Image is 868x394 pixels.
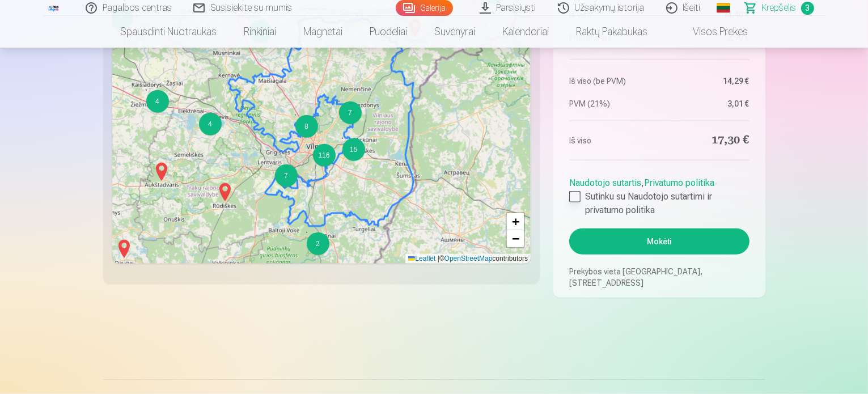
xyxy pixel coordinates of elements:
[569,228,749,255] button: Mokėti
[438,255,439,262] span: |
[507,213,524,230] a: Zoom in
[562,16,661,48] a: Raktų pakabukas
[444,255,493,262] a: OpenStreetMap
[644,177,714,188] a: Privatumo politika
[48,5,60,11] img: /fa5
[199,113,222,135] div: 4
[307,232,329,255] div: 2
[342,138,343,139] div: 15
[216,179,234,206] img: Marker
[569,190,749,217] label: Sutinku su Naudotojo sutartimi ir privatumo politika
[421,16,489,48] a: Suvenyrai
[569,75,654,87] dt: Iš viso (be PVM)
[107,16,230,48] a: Spausdinti nuotraukas
[306,232,307,233] div: 2
[290,16,356,48] a: Magnetai
[661,16,761,48] a: Visos prekės
[146,90,147,91] div: 4
[295,115,296,116] div: 8
[405,254,531,264] div: © contributors
[512,231,519,245] span: −
[665,75,750,87] dd: 14,29 €
[312,143,314,145] div: 116
[338,101,340,102] div: 7
[153,158,171,185] img: Marker
[313,144,336,167] div: 116
[569,172,749,217] div: ,
[569,266,749,289] p: Prekybos vieta [GEOGRAPHIC_DATA], [STREET_ADDRESS]
[230,16,290,48] a: Rinkiniai
[569,177,641,188] a: Naudotojo sutartis
[569,133,654,149] dt: Iš viso
[356,16,421,48] a: Puodeliai
[339,101,362,124] div: 7
[342,138,365,161] div: 15
[489,16,562,48] a: Kalendoriai
[507,230,524,247] a: Zoom out
[198,112,200,113] div: 4
[274,164,276,165] div: 7
[569,98,654,109] dt: PVM (21%)
[801,2,814,15] span: 3
[146,90,169,113] div: 4
[512,214,519,228] span: +
[408,255,435,262] a: Leaflet
[275,164,298,187] div: 7
[115,235,133,262] img: Marker
[762,1,797,15] span: Krepšelis
[665,98,750,109] dd: 3,01 €
[665,133,750,149] dd: 17,30 €
[295,115,318,138] div: 8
